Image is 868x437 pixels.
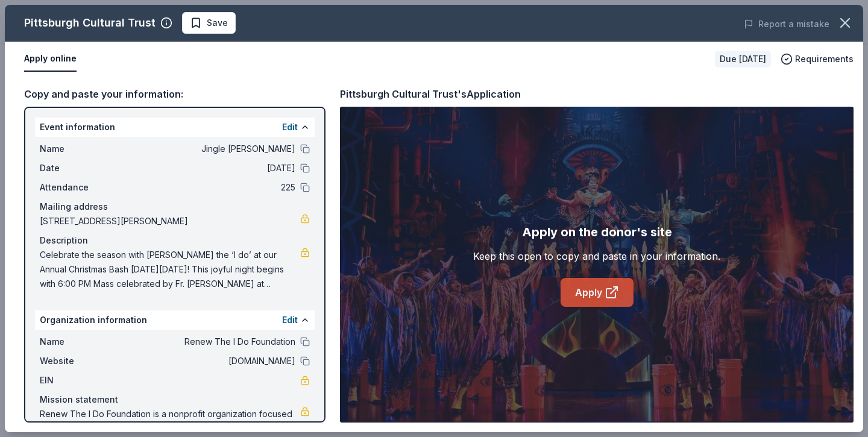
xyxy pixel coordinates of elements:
[40,392,310,407] div: Mission statement
[24,46,77,72] button: Apply online
[795,52,854,66] span: Requirements
[121,354,295,368] span: [DOMAIN_NAME]
[340,86,521,102] div: Pittsburgh Cultural Trust's Application
[744,17,829,31] button: Report a mistake
[561,278,634,307] a: Apply
[40,335,121,349] span: Name
[182,12,236,34] button: Save
[121,161,295,175] span: [DATE]
[40,161,121,175] span: Date
[40,233,310,248] div: Description
[40,248,300,291] span: Celebrate the season with [PERSON_NAME] the ‘I do’ at our Annual Christmas Bash [DATE][DATE]! Thi...
[40,142,121,156] span: Name
[40,354,121,368] span: Website
[121,180,295,195] span: 225
[24,86,325,102] div: Copy and paste your information:
[781,52,854,66] button: Requirements
[207,16,228,30] span: Save
[282,313,298,327] button: Edit
[473,249,720,263] div: Keep this open to copy and paste in your information.
[121,335,295,349] span: Renew The I Do Foundation
[522,222,672,242] div: Apply on the donor's site
[35,118,315,137] div: Event information
[24,13,156,33] div: Pittsburgh Cultural Trust
[40,373,121,388] span: EIN
[35,310,315,330] div: Organization information
[715,51,771,68] div: Due [DATE]
[282,120,298,134] button: Edit
[121,142,295,156] span: Jingle [PERSON_NAME]
[40,180,121,195] span: Attendance
[40,200,310,214] div: Mailing address
[40,214,300,228] span: [STREET_ADDRESS][PERSON_NAME]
